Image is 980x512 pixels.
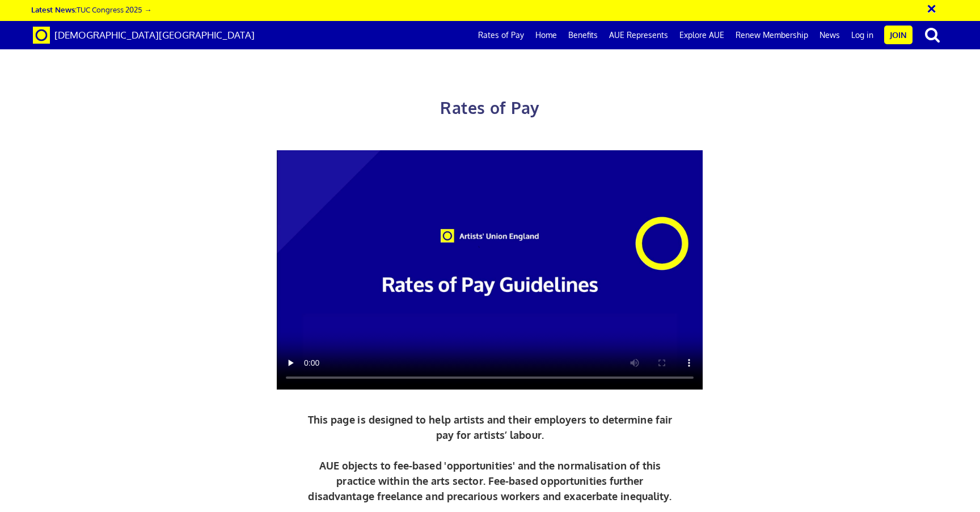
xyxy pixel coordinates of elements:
a: Log in [846,21,879,49]
span: [DEMOGRAPHIC_DATA][GEOGRAPHIC_DATA] [54,29,255,41]
a: Home [530,21,563,49]
a: Latest News:TUC Congress 2025 → [31,5,151,14]
button: search [915,23,950,46]
a: Explore AUE [674,21,730,49]
span: Rates of Pay [440,98,539,118]
a: Brand [DEMOGRAPHIC_DATA][GEOGRAPHIC_DATA] [24,21,263,49]
p: This page is designed to help artists and their employers to determine fair pay for artists’ labo... [305,412,675,504]
a: News [814,21,846,49]
a: Benefits [563,21,603,49]
strong: Latest News: [31,5,77,14]
a: Rates of Pay [472,21,530,49]
a: Renew Membership [730,21,814,49]
a: Join [884,26,913,44]
a: AUE Represents [603,21,674,49]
